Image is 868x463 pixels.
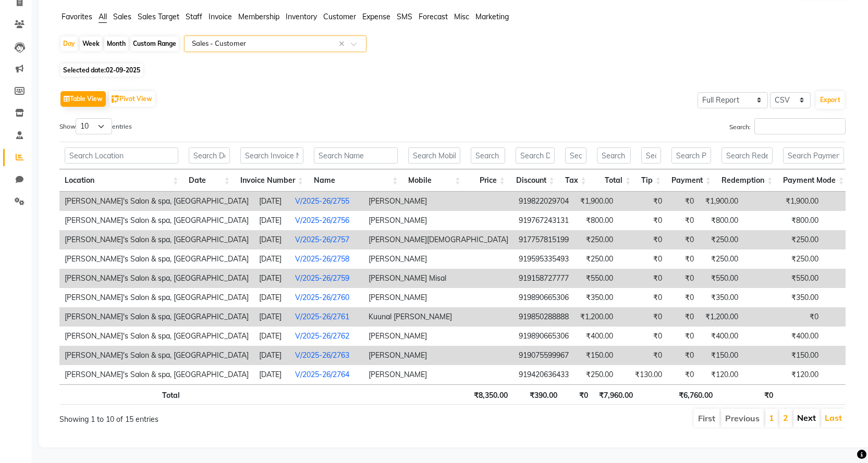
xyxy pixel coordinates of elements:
[254,230,290,249] td: [DATE]
[514,249,574,269] td: 919595335493
[774,269,824,288] td: ₹550.00
[59,408,378,425] div: Showing 1 to 10 of 15 entries
[339,39,348,49] span: Clear all
[295,254,349,264] a: V/2025-26/2758
[618,365,667,384] td: ₹130.00
[597,147,631,164] input: Search Total
[59,327,254,346] td: [PERSON_NAME]'s Salon & spa, [GEOGRAPHIC_DATA]
[514,230,574,249] td: 917757815199
[295,312,349,321] a: V/2025-26/2761
[363,327,514,346] td: [PERSON_NAME]
[235,169,309,192] th: Invoice Number: activate to sort column ascending
[454,12,469,21] span: Misc
[699,230,743,249] td: ₹250.00
[514,211,574,230] td: 919767243131
[667,288,699,307] td: ₹0
[699,211,743,230] td: ₹800.00
[466,169,510,192] th: Price: activate to sort column ascending
[60,36,78,51] div: Day
[59,169,184,192] th: Location: activate to sort column ascending
[295,293,349,302] a: V/2025-26/2760
[699,249,743,269] td: ₹250.00
[729,118,846,134] label: Search:
[363,288,514,307] td: [PERSON_NAME]
[510,169,560,192] th: Discount: activate to sort column ascending
[514,365,574,384] td: 919420636433
[516,147,555,164] input: Search Discount
[80,36,102,51] div: Week
[699,269,743,288] td: ₹550.00
[774,192,824,211] td: ₹1,900.00
[574,327,618,346] td: ₹400.00
[699,365,743,384] td: ₹120.00
[667,211,699,230] td: ₹0
[618,288,667,307] td: ₹0
[189,147,230,164] input: Search Date
[112,95,119,103] img: pivot.png
[618,269,667,288] td: ₹0
[641,147,661,164] input: Search Tip
[397,12,412,21] span: SMS
[774,365,824,384] td: ₹120.00
[574,346,618,365] td: ₹150.00
[254,288,290,307] td: [DATE]
[76,118,112,134] select: Showentries
[254,307,290,327] td: [DATE]
[774,211,824,230] td: ₹800.00
[513,384,563,405] th: ₹390.00
[754,118,846,134] input: Search:
[186,12,202,21] span: Staff
[667,249,699,269] td: ₹0
[618,211,667,230] td: ₹0
[514,288,574,307] td: 919890665306
[209,12,232,21] span: Invoice
[99,12,107,21] span: All
[363,192,514,211] td: [PERSON_NAME]
[363,230,514,249] td: [PERSON_NAME][DEMOGRAPHIC_DATA]
[468,384,513,405] th: ₹8,350.00
[408,147,460,164] input: Search Mobile
[514,307,574,327] td: 919850288888
[699,288,743,307] td: ₹350.00
[363,346,514,365] td: [PERSON_NAME]
[59,118,132,134] label: Show entries
[59,288,254,307] td: [PERSON_NAME]'s Salon & spa, [GEOGRAPHIC_DATA]
[797,412,816,423] a: Next
[514,346,574,365] td: 919075599967
[295,196,349,206] a: V/2025-26/2755
[295,235,349,244] a: V/2025-26/2757
[667,230,699,249] td: ₹0
[62,12,92,21] span: Favorites
[574,192,618,211] td: ₹1,900.00
[240,147,303,164] input: Search Invoice Number
[825,412,842,423] a: Last
[475,12,509,21] span: Marketing
[363,365,514,384] td: [PERSON_NAME]
[574,249,618,269] td: ₹250.00
[769,412,774,423] a: 1
[403,169,466,192] th: Mobile: activate to sort column ascending
[565,147,586,164] input: Search Tax
[671,147,711,164] input: Search Payment
[716,169,778,192] th: Redemption: activate to sort column ascending
[574,307,618,327] td: ₹1,200.00
[699,327,743,346] td: ₹400.00
[668,384,717,405] th: ₹6,760.00
[254,327,290,346] td: [DATE]
[618,192,667,211] td: ₹0
[59,211,254,230] td: [PERSON_NAME]'s Salon & spa, [GEOGRAPHIC_DATA]
[363,269,514,288] td: [PERSON_NAME] Misal
[363,249,514,269] td: [PERSON_NAME]
[254,346,290,365] td: [DATE]
[254,269,290,288] td: [DATE]
[323,12,356,21] span: Customer
[718,384,779,405] th: ₹0
[254,365,290,384] td: [DATE]
[722,147,773,164] input: Search Redemption
[667,307,699,327] td: ₹0
[666,169,716,192] th: Payment: activate to sort column ascending
[667,192,699,211] td: ₹0
[295,370,349,379] a: V/2025-26/2764
[563,384,594,405] th: ₹0
[574,365,618,384] td: ₹250.00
